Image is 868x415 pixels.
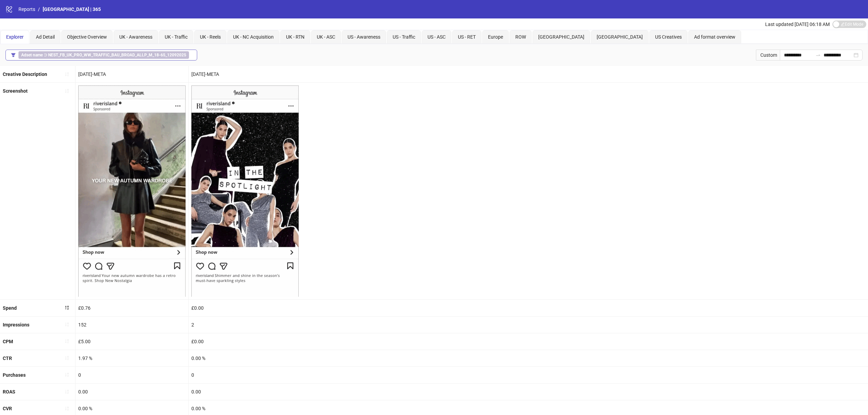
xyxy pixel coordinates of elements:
span: filter [11,53,16,57]
b: CTR [3,356,12,361]
li: / [38,5,40,13]
span: sort-ascending [65,89,69,93]
span: US - RET [458,34,476,40]
b: NEST_FB_UK_PRO_WW_TRAFFIC_BAU_BROAD_ALLP_M_18-65_12092025 [48,53,186,57]
span: US - ASC [428,34,446,40]
b: Spend [3,305,17,311]
span: [GEOGRAPHIC_DATA] | 365 [43,6,101,12]
span: sort-ascending [65,372,69,377]
img: Screenshot 120232469381290599 [191,85,299,296]
b: CPM [3,339,13,344]
b: Creative Description [3,71,47,77]
span: sort-ascending [65,322,69,327]
div: £0.00 [189,333,301,350]
b: Purchases [3,372,26,378]
div: Custom [756,50,780,61]
b: ROAS [3,389,15,394]
div: £0.00 [189,300,301,316]
div: 152 [76,317,188,333]
span: US - Awareness [348,34,380,40]
div: 0 [189,367,301,383]
a: Reports [17,5,37,13]
span: UK - RTN [286,34,304,40]
span: sort-ascending [65,406,69,411]
span: ROW [515,34,526,40]
b: Screenshot [3,88,28,94]
span: UK - Reels [200,34,221,40]
span: Last updated [DATE] 06:18 AM [765,22,830,27]
span: [GEOGRAPHIC_DATA] [538,34,584,40]
div: £0.76 [76,300,188,316]
span: Europe [488,34,503,40]
span: Ad format overview [694,34,735,40]
span: sort-ascending [65,389,69,394]
div: 0.00 [189,384,301,400]
span: UK - Traffic [165,34,188,40]
span: ∋ [18,51,189,59]
span: Ad Detail [36,34,55,40]
div: 0.00 % [189,350,301,366]
span: UK - ASC [317,34,335,40]
span: US - Traffic [393,34,415,40]
div: [DATE]-META [76,66,188,82]
div: 0.00 [76,384,188,400]
div: [DATE]-META [189,66,301,82]
span: Objective Overview [67,34,107,40]
span: sort-ascending [65,356,69,360]
span: sort-ascending [65,72,69,77]
div: £5.00 [76,333,188,350]
span: UK - Awareness [119,34,152,40]
b: CVR [3,406,12,411]
button: Adset name ∋ NEST_FB_UK_PRO_WW_TRAFFIC_BAU_BROAD_ALLP_M_18-65_12092025 [5,50,197,61]
span: sort-descending [65,305,69,310]
span: to [815,52,821,58]
span: [GEOGRAPHIC_DATA] [597,34,643,40]
span: US Creatives [655,34,682,40]
b: Adset name [21,53,43,57]
img: Screenshot 120232469381260599 [78,85,186,296]
div: 0 [76,367,188,383]
div: 2 [189,317,301,333]
span: sort-ascending [65,339,69,344]
span: UK - NC Acquisition [233,34,274,40]
span: swap-right [815,52,821,58]
div: 1.97 % [76,350,188,366]
span: Explorer [6,34,24,40]
b: Impressions [3,322,29,327]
